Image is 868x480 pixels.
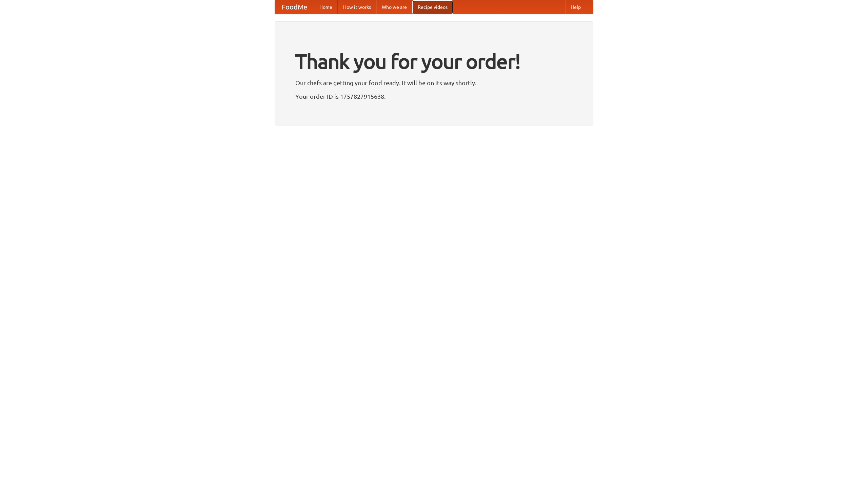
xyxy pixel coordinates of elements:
a: FoodMe [275,0,314,14]
a: Home [314,0,338,14]
p: Our chefs are getting your food ready. It will be on its way shortly. [295,78,573,88]
p: Your order ID is 1757827915638. [295,91,573,101]
a: How it works [338,0,376,14]
a: Help [565,0,586,14]
a: Recipe videos [412,0,453,14]
h1: Thank you for your order! [295,45,573,78]
a: Who we are [376,0,412,14]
